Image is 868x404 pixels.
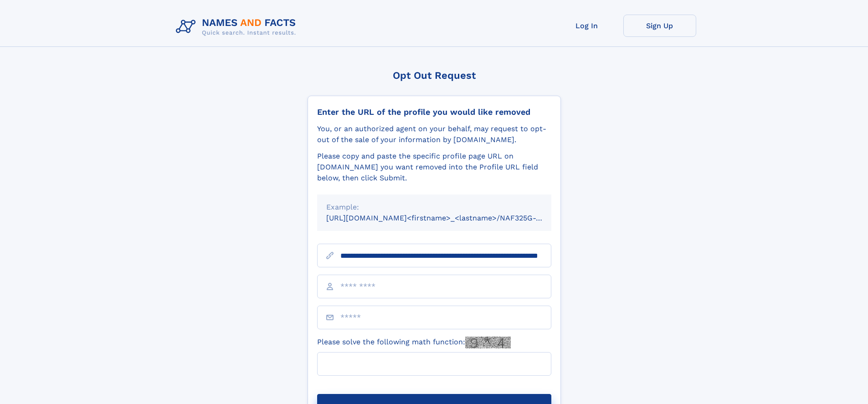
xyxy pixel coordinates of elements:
[317,123,551,145] div: You, or an authorized agent on your behalf, may request to opt-out of the sale of your informatio...
[308,70,561,81] div: Opt Out Request
[326,202,542,213] div: Example:
[623,15,696,37] a: Sign Up
[317,337,511,348] label: Please solve the following math function:
[317,151,551,184] div: Please copy and paste the specific profile page URL on [DOMAIN_NAME] you want removed into the Pr...
[326,214,569,222] small: [URL][DOMAIN_NAME]<firstname>_<lastname>/NAF325G-xxxxxxxx
[317,107,551,117] div: Enter the URL of the profile you would like removed
[550,15,623,37] a: Log In
[172,15,303,39] img: Logo Names and Facts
